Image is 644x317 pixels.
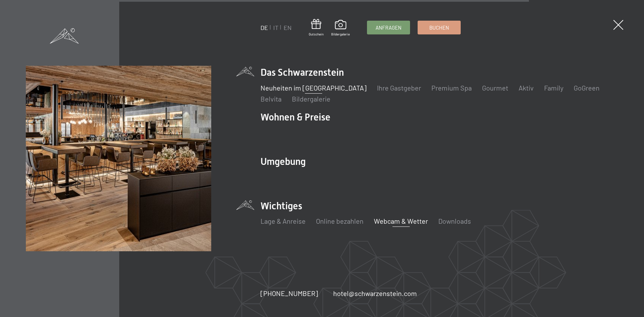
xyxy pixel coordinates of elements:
[429,24,449,31] span: Buchen
[260,84,367,92] a: Neuheiten im [GEOGRAPHIC_DATA]
[418,21,460,34] a: Buchen
[331,20,350,36] a: Bildergalerie
[260,24,268,31] a: DE
[376,24,401,31] span: Anfragen
[431,84,472,92] a: Premium Spa
[544,84,563,92] a: Family
[260,288,318,298] a: [PHONE_NUMBER]
[519,84,534,92] a: Aktiv
[260,217,306,225] a: Lage & Anreise
[284,24,292,31] a: EN
[367,21,410,34] a: Anfragen
[309,32,324,36] span: Gutschein
[438,217,471,225] a: Downloads
[292,95,330,103] a: Bildergalerie
[309,19,324,36] a: Gutschein
[574,84,600,92] a: GoGreen
[316,217,364,225] a: Online bezahlen
[331,32,350,36] span: Bildergalerie
[273,24,278,31] a: IT
[260,289,318,297] span: [PHONE_NUMBER]
[482,84,508,92] a: Gourmet
[260,95,282,103] a: Belvita
[377,84,421,92] a: Ihre Gastgeber
[374,217,428,225] a: Webcam & Wetter
[333,288,417,298] a: hotel@schwarzenstein.com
